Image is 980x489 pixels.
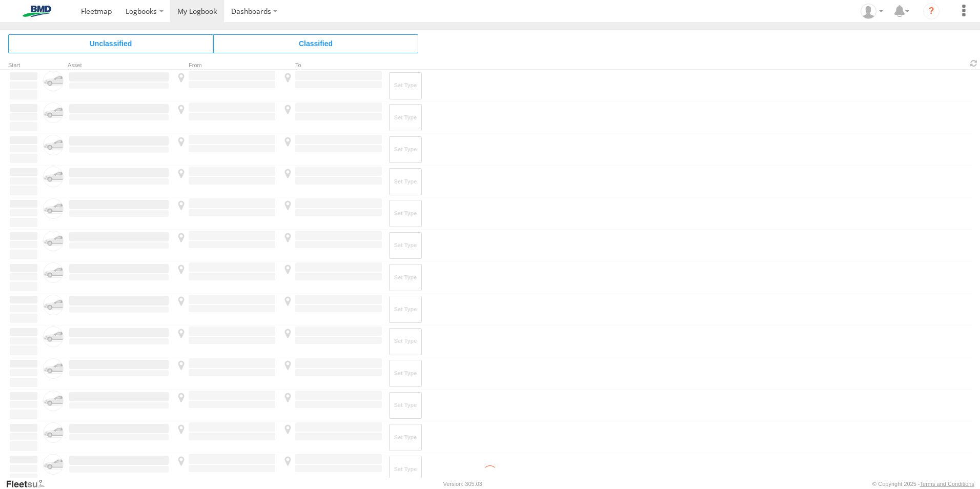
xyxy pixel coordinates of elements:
[213,34,418,53] span: Click to view Classified Trips
[281,63,383,68] div: To
[443,481,482,487] div: Version: 305.03
[8,63,39,68] div: Click to Sort
[872,481,974,487] div: © Copyright 2025 -
[968,58,980,68] span: Refresh
[923,3,940,19] i: ?
[8,34,213,53] span: Click to view Unclassified Trips
[6,479,53,489] a: Visit our Website
[10,6,64,17] img: bmd-logo.svg
[68,63,170,68] div: Asset
[920,481,974,487] a: Terms and Conditions
[857,4,887,19] div: Tony Tanna
[174,63,277,68] div: From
